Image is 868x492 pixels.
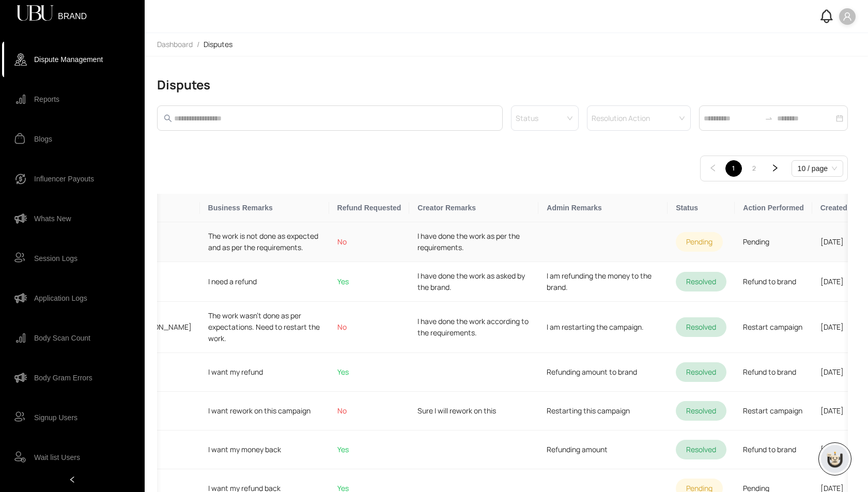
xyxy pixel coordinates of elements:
[409,302,538,353] td: I have done the work according to the requirements.
[538,262,668,302] td: I am refunding the money to the brand.
[337,444,401,455] p: Yes
[825,449,845,469] img: chatboticon-C4A3G2IU.png
[771,164,779,172] span: right
[746,160,763,177] li: 2
[765,114,773,122] span: swap-right
[337,276,401,287] p: Yes
[337,406,401,416] p: No
[200,431,329,469] td: I want my money back
[676,401,726,421] div: resolved
[538,392,668,431] td: Restarting this campaign
[767,160,783,177] button: right
[200,194,329,222] th: Business Remarks
[34,129,52,149] span: Blogs
[197,39,199,50] li: /
[34,168,94,189] span: Influencer Payouts
[34,328,90,348] span: Body Scan Count
[735,353,812,392] td: Refund to brand
[538,194,668,222] th: Admin Remarks
[204,39,233,49] span: Disputes
[812,194,865,222] th: Created At
[747,161,762,176] a: 2
[34,208,71,229] span: Whats New
[735,431,812,469] td: Refund to brand
[792,160,843,177] div: Page Size
[34,447,80,468] span: Wait list Users
[409,194,538,222] th: Creator Remarks
[820,367,844,377] span: [DATE]
[735,392,812,431] td: Restart campaign
[200,353,329,392] td: I want my refund
[538,302,668,353] td: I am restarting the campaign.
[337,367,401,377] p: Yes
[157,76,675,93] h3: Disputes
[34,89,59,110] span: Reports
[735,222,812,262] td: Pending
[329,194,410,222] th: Refund Requested
[843,12,852,21] span: user
[58,12,87,14] span: BRAND
[409,392,538,431] td: Sure I will rework on this
[409,222,538,262] td: I have done the work as per the requirements.
[820,237,844,247] span: [DATE]
[705,160,721,177] li: Previous Page
[726,161,741,176] a: 1
[34,367,92,388] span: Body Gram Errors
[200,262,329,302] td: I need a refund
[34,248,78,269] span: Session Logs
[164,114,172,122] span: search
[676,440,726,459] div: resolved
[69,476,76,483] span: left
[34,288,87,309] span: Application Logs
[735,302,812,353] td: Restart campaign
[705,160,721,177] button: left
[767,160,783,177] li: Next Page
[337,322,401,332] p: No
[676,317,726,337] div: resolved
[676,232,723,252] div: pending
[820,276,844,286] span: [DATE]
[200,302,329,353] td: The work wasn't done as per expectations. Need to restart the work.
[538,353,668,392] td: Refunding amount to brand
[538,431,668,469] td: Refunding amount
[735,262,812,302] td: Refund to brand
[34,407,78,428] span: Signup Users
[157,39,193,49] span: Dashboard
[668,194,735,222] th: Status
[798,161,837,176] span: 10 / page
[709,164,717,172] span: left
[820,406,844,416] span: [DATE]
[765,114,773,122] span: to
[725,160,742,177] li: 1
[34,49,103,70] span: Dispute Management
[409,262,538,302] td: I have done the work as asked by the brand.
[200,222,329,262] td: The work is not done as expected and as per the requirements.
[820,322,844,332] span: [DATE]
[676,362,726,382] div: resolved
[337,237,401,247] p: No
[200,392,329,431] td: I want rework on this campaign
[676,272,726,291] div: resolved
[735,194,812,222] th: Action Performed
